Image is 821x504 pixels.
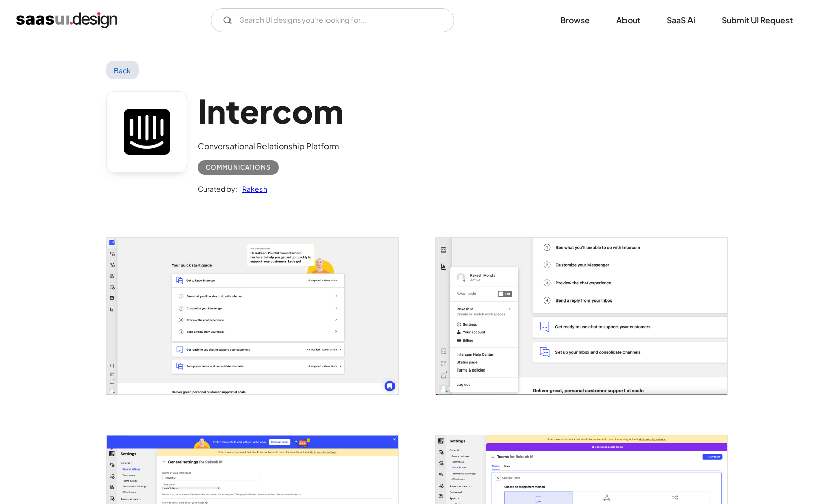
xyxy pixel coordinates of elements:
[654,9,707,31] a: SaaS Ai
[709,9,805,31] a: Submit UI Request
[237,183,267,195] a: Rakesh
[604,9,652,31] a: About
[206,161,271,174] div: Communications
[198,91,343,130] h1: Intercom
[106,61,139,79] a: Back
[436,238,727,394] a: open lightbox
[107,238,398,394] a: open lightbox
[198,140,343,152] div: Conversational Relationship Platform
[211,8,454,32] form: Email Form
[198,183,237,195] div: Curated by:
[107,238,398,394] img: 6016bb54eaca0a2176620638_Intercom-home.jpg
[548,9,602,31] a: Browse
[16,12,117,28] a: home
[436,238,727,394] img: 6016bb54a2b63e7a4f14bb4a_Intercom-menu.jpg
[211,8,454,32] input: Search UI designs you're looking for...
